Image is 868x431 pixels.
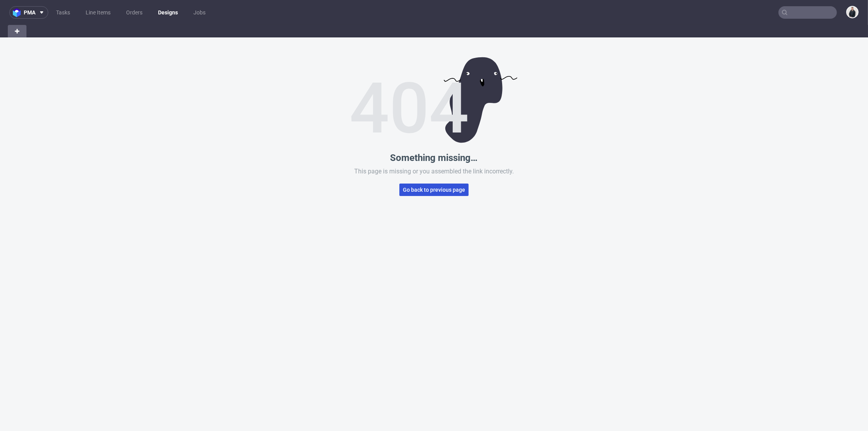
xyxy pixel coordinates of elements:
[121,6,147,19] a: Orders
[351,57,517,143] img: Error image
[847,7,858,18] img: Adrian Margula
[81,6,115,19] a: Line Items
[24,10,35,15] span: pma
[9,6,48,19] button: pma
[403,187,465,193] span: Go back to previous page
[13,8,24,17] img: logo
[390,152,478,163] p: Something missing…
[354,167,514,176] p: This page is missing or you assembled the link incorrectly.
[399,184,469,196] button: Go back to previous page
[51,6,75,19] a: Tasks
[153,6,183,19] a: Designs
[189,6,210,19] a: Jobs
